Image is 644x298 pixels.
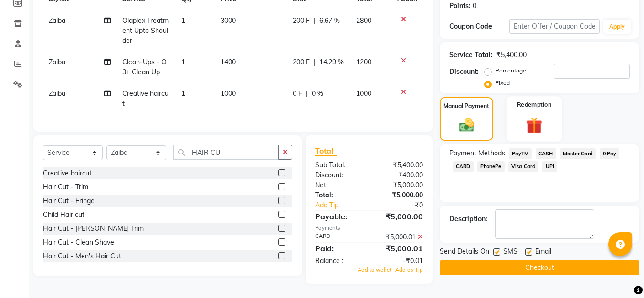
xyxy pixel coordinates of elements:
[43,210,84,220] div: Child Hair cut
[369,232,430,242] div: ₹5,000.01
[293,57,310,67] span: 200 F
[314,16,316,26] span: |
[542,161,557,172] span: UPI
[356,58,371,66] span: 1200
[443,102,489,111] label: Manual Payment
[293,16,310,26] span: 200 F
[369,243,430,254] div: ₹5,000.01
[496,66,526,75] label: Percentage
[440,260,639,275] button: Checkout
[369,170,430,180] div: ₹400.00
[358,267,391,273] span: Add to wallet
[449,1,471,11] div: Points:
[603,20,631,34] button: Apply
[536,148,556,159] span: CASH
[308,190,369,200] div: Total:
[369,190,430,200] div: ₹5,000.00
[312,89,323,99] span: 0 %
[449,214,487,224] div: Description:
[315,146,337,156] span: Total
[43,237,114,247] div: Hair Cut - Clean Shave
[221,16,236,25] span: 3000
[369,180,430,190] div: ₹5,000.00
[43,168,92,178] div: Creative haircut
[440,247,489,258] span: Send Details On
[122,89,169,108] span: Creative haircut
[181,16,185,25] span: 1
[560,148,596,159] span: Master Card
[521,115,548,135] img: _gift.svg
[49,58,65,66] span: Zaiba
[49,89,65,98] span: Zaiba
[473,1,476,11] div: 0
[308,170,369,180] div: Discount:
[449,21,509,31] div: Coupon Code
[308,256,369,266] div: Balance :
[315,224,423,232] div: Payments
[306,89,308,99] span: |
[221,58,236,66] span: 1400
[308,180,369,190] div: Net:
[453,161,474,172] span: CARD
[454,116,479,134] img: _cash.svg
[181,58,185,66] span: 1
[173,145,279,160] input: Search or Scan
[356,16,371,25] span: 2800
[508,161,539,172] span: Visa Card
[496,50,527,60] div: ₹5,400.00
[43,251,121,261] div: Hair Cut - Men's Hair Cut
[503,247,517,258] span: SMS
[181,89,185,98] span: 1
[122,58,167,76] span: Clean-Ups - O3+ Clean Up
[369,211,430,222] div: ₹5,000.00
[49,16,65,25] span: Zaiba
[369,256,430,266] div: -₹0.01
[314,57,316,67] span: |
[395,267,423,273] span: Add as Tip
[600,148,619,159] span: GPay
[308,243,369,254] div: Paid:
[319,57,344,67] span: 14.29 %
[122,16,169,45] span: Olaplex Treatment Upto Shoulder
[308,160,369,170] div: Sub Total:
[509,148,532,159] span: PayTM
[369,160,430,170] div: ₹5,400.00
[221,89,236,98] span: 1000
[496,79,510,87] label: Fixed
[43,196,95,206] div: Hair Cut - Fringe
[308,232,369,242] div: CARD
[43,224,144,234] div: Hair Cut - [PERSON_NAME] Trim
[535,247,551,258] span: Email
[449,67,479,77] div: Discount:
[449,50,493,60] div: Service Total:
[449,148,505,158] span: Payment Methods
[477,161,505,172] span: PhonePe
[43,182,88,192] div: Hair Cut - Trim
[308,211,369,222] div: Payable:
[293,89,302,99] span: 0 F
[308,200,379,210] a: Add Tip
[319,16,340,26] span: 6.67 %
[356,89,371,98] span: 1000
[517,100,551,109] label: Redemption
[379,200,430,210] div: ₹0
[509,19,600,34] input: Enter Offer / Coupon Code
